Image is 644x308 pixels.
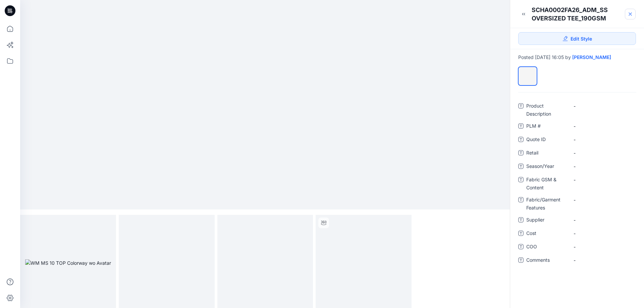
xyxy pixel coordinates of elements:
span: - [574,149,632,157]
span: Product Description [526,102,567,118]
span: - [574,230,632,237]
span: PLM # [526,122,567,131]
div: SCHA0002FA26_ADM_SS OVERSIZED TEE_190GSM [532,6,624,22]
span: COO [526,243,567,252]
span: Fabric/Garment Features [526,196,567,212]
img: WM MS 10 TOP Colorway wo Avatar [25,259,111,266]
span: Edit Style [571,35,592,42]
span: Retail [526,149,567,158]
span: Supplier [526,216,567,225]
span: Comments [526,256,567,265]
span: Fabric GSM & Content [526,176,567,192]
span: - [574,103,632,110]
span: Quote ID [526,135,567,145]
span: - [574,123,632,130]
div: SOFT SILVER [518,67,537,85]
a: [PERSON_NAME] [572,55,611,60]
span: - [574,217,632,224]
div: Posted [DATE] 16:05 by [518,55,636,60]
span: - [574,163,632,170]
span: Season/Year [526,162,567,172]
a: Close Style Presentation [625,9,636,19]
a: Edit Style [518,32,636,45]
span: - [574,257,632,264]
span: - [574,243,632,250]
button: Minimize [518,9,529,19]
span: - [574,136,632,143]
span: Cost [526,229,567,239]
span: - [574,176,632,183]
span: - [574,196,632,203]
